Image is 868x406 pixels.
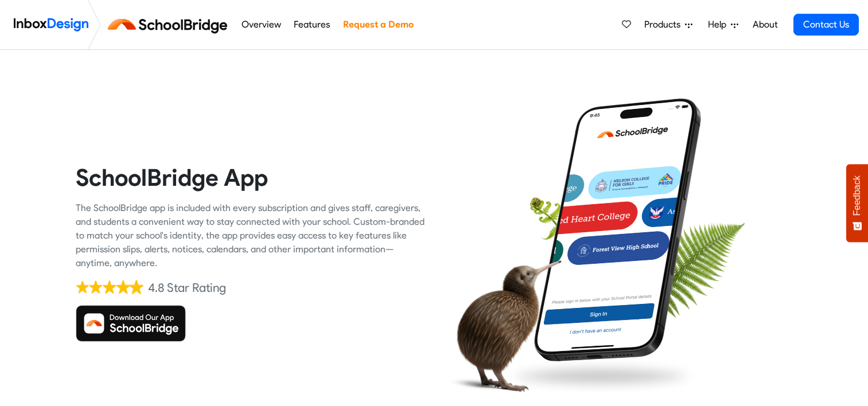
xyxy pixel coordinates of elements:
[526,97,710,362] img: phone.png
[708,18,731,32] span: Help
[76,305,186,342] img: Download SchoolBridge App
[749,13,781,36] a: About
[703,13,743,36] a: Help
[793,14,859,36] a: Contact Us
[443,249,562,401] img: kiwi_bird.png
[644,18,685,32] span: Products
[76,201,426,270] div: The SchoolBridge app is included with every subscription and gives staff, caregivers, and student...
[846,164,868,242] button: Feedback - Show survey
[291,13,333,36] a: Features
[238,13,284,36] a: Overview
[852,175,862,216] span: Feedback
[640,13,697,36] a: Products
[340,13,417,36] a: Request a Demo
[148,279,226,296] div: 4.8 Star Rating
[106,11,235,38] img: schoolbridge logo
[502,355,700,397] img: shadow.png
[76,163,426,192] heading: SchoolBridge App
